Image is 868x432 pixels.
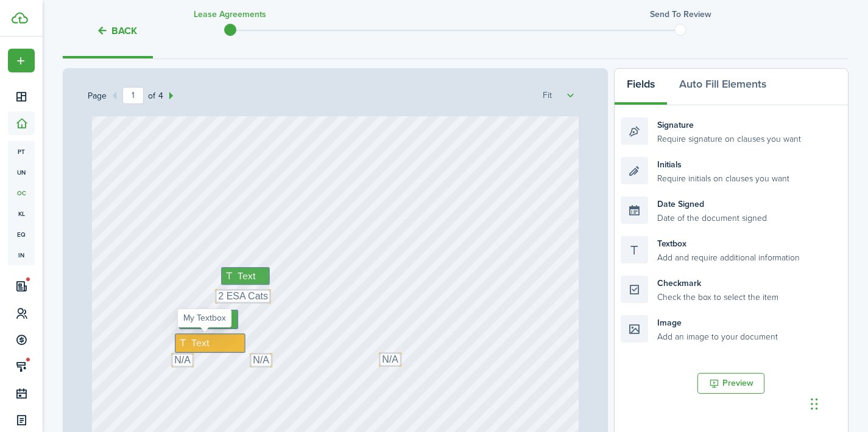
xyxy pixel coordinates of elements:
[175,333,245,353] div: My Textbox
[215,289,271,304] div: My Textbox
[8,141,35,162] a: pt
[179,310,238,329] div: Lorysa Prichard's Textbox
[88,87,179,104] div: Page of
[196,312,214,327] span: Text
[8,203,35,224] a: kl
[221,267,270,285] div: Lorysa Prichard's Textbox
[8,183,35,203] a: oc
[194,8,266,21] h3: Lease Agreements
[811,386,818,422] div: Drag
[8,162,35,183] a: un
[191,336,210,350] span: Text
[96,24,137,37] button: Back
[155,89,163,102] span: 4
[807,374,868,432] iframe: Chat Widget
[615,69,667,105] button: Fields
[171,353,194,368] div: My Textbox
[379,352,401,367] div: My Textbox
[650,8,711,21] h3: Send to review
[12,12,28,24] img: TenantCloud
[8,224,35,245] a: eq
[237,269,256,284] span: Text
[697,373,764,394] button: Preview
[8,245,35,265] a: in
[667,69,778,105] button: Auto Fill Elements
[250,353,272,368] div: My Textbox
[8,49,35,72] button: Open menu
